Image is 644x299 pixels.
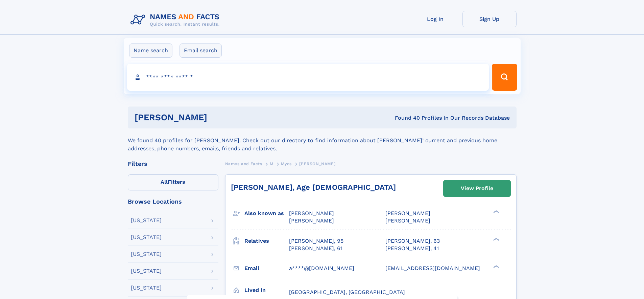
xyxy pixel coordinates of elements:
a: [PERSON_NAME], 61 [289,245,342,252]
div: ❯ [492,237,500,241]
a: [PERSON_NAME], 41 [385,245,439,252]
div: [US_STATE] [131,285,162,291]
h1: [PERSON_NAME] [135,113,301,122]
a: [PERSON_NAME], 95 [289,237,343,245]
span: M [270,161,273,166]
input: search input [127,64,489,91]
div: [US_STATE] [131,251,162,257]
span: [PERSON_NAME] [299,161,335,166]
a: [PERSON_NAME], Age [DEMOGRAPHIC_DATA] [231,183,396,191]
span: [PERSON_NAME] [289,210,334,216]
div: Found 40 Profiles In Our Records Database [301,114,510,122]
h3: Email [244,263,289,274]
label: Filters [128,174,218,190]
a: View Profile [444,180,510,197]
div: ❯ [492,264,500,269]
img: Logo Names and Facts [128,11,225,29]
div: ❯ [492,210,500,214]
span: [GEOGRAPHIC_DATA], [GEOGRAPHIC_DATA] [289,289,405,295]
div: View Profile [461,181,493,196]
a: Names and Facts [225,159,262,168]
h3: Lived in [244,285,289,296]
button: Search Button [492,64,517,91]
span: [PERSON_NAME] [385,210,430,216]
span: [PERSON_NAME] [289,217,334,224]
h3: Relatives [244,235,289,247]
span: [EMAIL_ADDRESS][DOMAIN_NAME] [385,265,480,271]
a: M [270,159,273,168]
span: All [161,179,168,185]
span: Myos [281,161,291,166]
div: [US_STATE] [131,218,162,223]
a: Log In [408,11,462,27]
a: Myos [281,159,291,168]
label: Email search [180,43,222,58]
div: Browse Locations [128,199,218,205]
h3: Also known as [244,208,289,219]
div: [US_STATE] [131,268,162,274]
div: [US_STATE] [131,235,162,240]
div: We found 40 profiles for [PERSON_NAME]. Check out our directory to find information about [PERSON... [128,128,517,153]
div: Filters [128,161,218,167]
span: [PERSON_NAME] [385,217,430,224]
label: Name search [129,43,172,58]
a: Sign Up [462,11,517,27]
a: [PERSON_NAME], 63 [385,237,440,245]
